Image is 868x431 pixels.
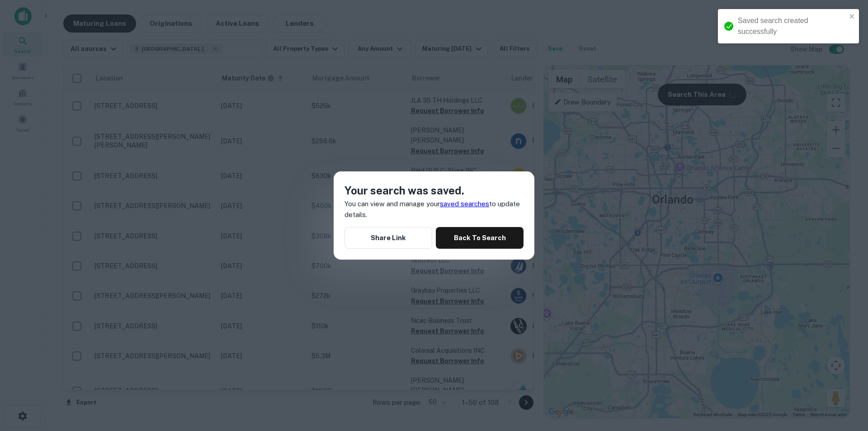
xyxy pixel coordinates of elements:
[344,227,432,249] button: Share Link
[344,199,524,220] p: You can view and manage your to update details.
[436,227,524,249] button: Back To Search
[738,15,846,37] div: Saved search created successfully
[440,200,489,208] a: saved searches
[849,13,855,21] button: close
[344,182,524,199] h4: Your search was saved.
[823,359,868,402] iframe: Chat Widget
